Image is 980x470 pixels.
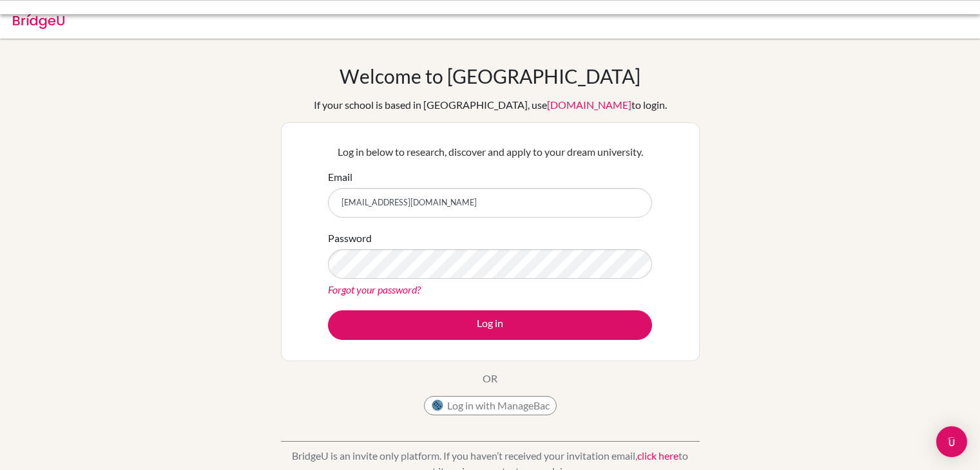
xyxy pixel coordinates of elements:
button: Log in [328,310,652,340]
a: [DOMAIN_NAME] [547,99,631,111]
div: Open Intercom Messenger [936,426,967,457]
p: Log in below to research, discover and apply to your dream university. [328,144,652,160]
a: click here [637,449,678,462]
img: Bridge-U [13,8,64,29]
label: Password [328,230,372,246]
div: Invalid email or password. [117,10,671,26]
p: OR [483,371,497,386]
label: Email [328,169,352,185]
button: Log in with ManageBac [424,396,557,415]
a: Forgot your password? [328,283,421,296]
div: If your school is based in [GEOGRAPHIC_DATA], use to login. [314,97,667,113]
h1: Welcome to [GEOGRAPHIC_DATA] [340,64,640,88]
